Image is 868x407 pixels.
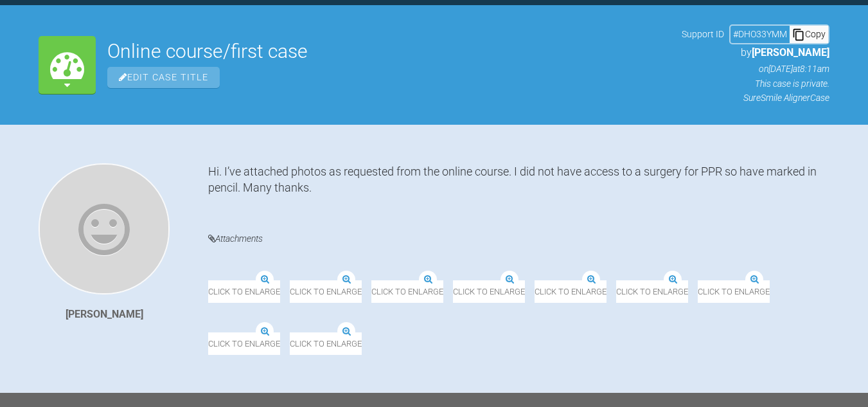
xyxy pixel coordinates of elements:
span: Click to enlarge [616,280,688,303]
span: [PERSON_NAME] [752,46,829,59]
span: Click to enlarge [453,280,525,303]
span: Click to enlarge [535,280,607,303]
span: Click to enlarge [208,332,280,355]
span: Click to enlarge [290,332,362,355]
p: by [682,44,829,61]
p: on [DATE] at 8:11am [682,62,829,76]
h2: Online course/first case [107,42,670,61]
img: Stefanie Williams [39,163,170,294]
span: Click to enlarge [371,280,443,303]
div: Hi. I’ve attached photos as requested from the online course. I did not have access to a surgery ... [208,163,829,212]
span: Edit Case Title [107,67,220,88]
div: [PERSON_NAME] [66,306,143,323]
span: Click to enlarge [290,280,362,303]
p: SureSmile Aligner Case [682,91,829,105]
span: Click to enlarge [208,280,280,303]
h4: Attachments [208,231,829,247]
span: Click to enlarge [698,280,770,303]
div: Copy [790,26,828,42]
p: This case is private. [682,77,829,91]
span: Support ID [682,27,724,41]
div: # DHO33YMM [731,27,790,41]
